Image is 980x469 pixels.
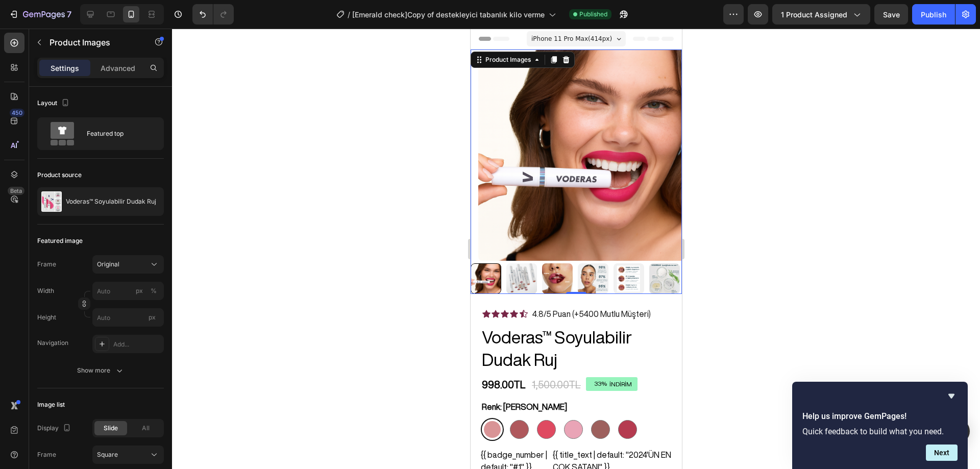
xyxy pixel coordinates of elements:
div: px [136,286,143,295]
p: Product Images [50,36,136,48]
label: Frame [37,260,56,269]
div: Featured image [37,236,83,245]
span: Square [97,450,118,459]
div: Add... [113,340,161,349]
input: px% [92,282,164,300]
button: Show more [37,361,164,380]
button: 7 [4,4,76,24]
div: Image list [37,400,65,409]
label: Frame [37,450,56,459]
button: Next question [926,445,958,461]
button: 1 product assigned [772,4,870,24]
span: px [149,313,156,321]
div: Publish [921,9,946,20]
div: Show more [77,365,125,376]
button: Save [874,4,908,24]
div: {{ badge_number | default: "#1" }} [10,420,82,469]
button: % [133,285,145,297]
span: 1 product assigned [781,9,847,20]
p: Quick feedback to build what you need. [802,427,958,436]
span: Original [97,260,119,269]
button: Publish [912,4,955,24]
iframe: Design area [471,29,682,469]
div: Featured top [87,122,149,145]
img: product feature img [41,191,62,212]
button: Hide survey [945,390,958,402]
p: Voderas™ Soyulabilir Dudak Ruj [66,198,156,205]
label: Width [37,286,54,295]
div: % [151,286,157,295]
div: Display [37,422,73,435]
button: px [148,285,160,297]
div: 450 [10,109,24,117]
div: Beta [8,187,24,195]
div: Navigation [37,338,68,348]
span: All [142,424,150,433]
div: Product source [37,170,82,180]
button: Original [92,255,164,274]
p: Advanced [101,63,135,73]
p: Settings [51,63,79,73]
button: Square [92,446,164,464]
input: px [92,308,164,327]
div: Help us improve GemPages! [802,390,958,461]
h2: Help us improve GemPages! [802,410,958,423]
div: Undo/Redo [192,4,234,24]
span: [Emerald check]Copy of destekleyici tabanlık kilo verme [352,9,545,20]
label: Height [37,313,56,322]
p: 7 [67,8,71,20]
span: Slide [104,424,118,433]
span: / [348,9,350,20]
span: Save [883,10,900,19]
div: Layout [37,96,71,110]
div: {{ title_text | default: "2024'ÜN EN ÇOK SATANI" }} [82,420,201,445]
span: Published [579,10,607,19]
